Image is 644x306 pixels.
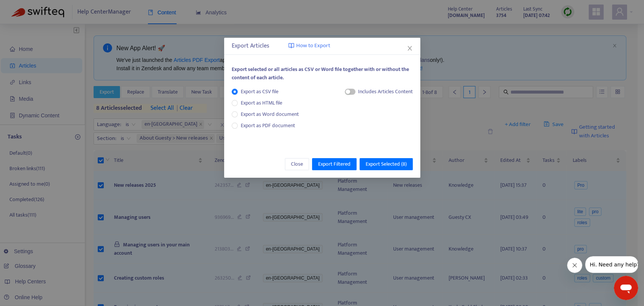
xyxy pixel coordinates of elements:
[5,5,54,11] span: Hi. Need any help?
[285,158,309,170] button: Close
[312,158,357,170] button: Export Filtered
[232,42,413,51] div: Export Articles
[232,65,409,82] span: Export selected or all articles as CSV or Word file together with or without the content of each ...
[288,42,330,50] a: How to Export
[238,88,281,96] span: Export as CSV file
[238,99,285,107] span: Export as HTML file
[366,160,407,168] span: Export Selected ( 8 )
[406,44,414,52] button: Close
[585,256,638,273] iframe: Message from company
[358,88,413,96] div: Includes Articles Content
[318,160,350,168] span: Export Filtered
[291,160,303,168] span: Close
[614,276,638,300] iframe: Button to launch messaging window
[238,110,302,118] span: Export as Word document
[360,158,413,170] button: Export Selected (8)
[407,45,413,51] span: close
[296,42,330,50] span: How to Export
[241,121,295,130] span: Export as PDF document
[288,43,294,49] img: image-link
[567,258,582,273] iframe: Close message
